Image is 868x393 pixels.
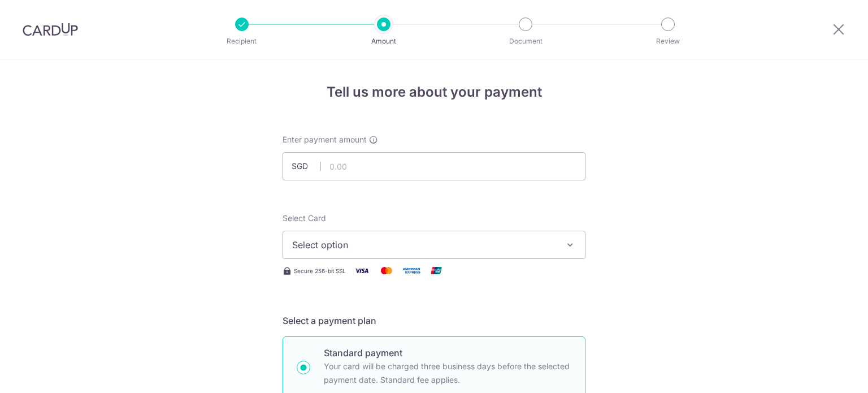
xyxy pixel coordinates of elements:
[294,266,346,275] span: Secure 256-bit SSL
[796,359,857,387] iframe: Opens a widget where you can find more information
[283,152,585,180] input: 0.00
[283,231,585,259] button: Select option
[350,264,373,278] img: Visa
[283,213,326,223] span: translation missing: en.payables.payment_networks.credit_card.summary.labels.select_card
[283,134,367,145] span: Enter payment amount
[292,238,555,252] span: Select option
[23,23,78,36] img: CardUp
[425,264,448,278] img: Union Pay
[626,36,710,47] p: Review
[400,264,423,278] img: American Express
[283,314,585,327] h5: Select a payment plan
[283,82,585,102] h4: Tell us more about your payment
[342,36,426,47] p: Amount
[324,346,571,360] p: Standard payment
[324,360,571,387] p: Your card will be charged three business days before the selected payment date. Standard fee appl...
[484,36,567,47] p: Document
[292,161,321,172] span: SGD
[375,264,398,278] img: Mastercard
[200,36,284,47] p: Recipient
